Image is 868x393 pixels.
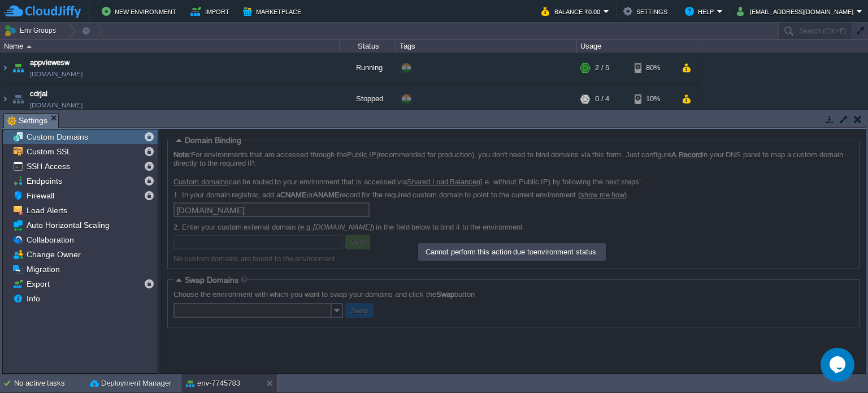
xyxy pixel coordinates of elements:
[4,23,60,38] button: Env Groups
[623,5,671,18] button: Settings
[7,114,47,128] span: Settings
[24,235,76,245] a: Collaboration
[419,244,605,260] div: Cannot perform this action due to environment status.
[190,5,233,18] button: Import
[635,84,671,114] div: 10%
[24,279,51,289] a: Export
[4,5,81,19] img: CloudJiffy
[24,293,42,304] a: Info
[243,5,305,18] button: Marketplace
[24,176,64,186] a: Endpoints
[24,249,83,260] a: Change Owner
[10,84,26,114] img: AMDAwAAAACH5BAEAAAAALAAAAAABAAEAAAICRAEAOw==
[24,191,56,201] a: Firewall
[24,205,69,215] a: Load Alerts
[578,40,697,53] div: Usage
[90,378,171,389] button: Deployment Manager
[541,5,604,18] button: Balance ₹0.00
[30,88,47,100] a: cdrjal
[340,40,396,53] div: Status
[595,53,609,83] div: 2 / 5
[1,53,10,83] img: AMDAwAAAACH5BAEAAAAALAAAAAABAAEAAAICRAEAOw==
[24,264,62,274] a: Migration
[102,5,180,18] button: New Environment
[186,378,240,389] button: env-7745783
[14,374,85,392] div: No active tasks
[397,40,576,53] div: Tags
[24,220,111,230] a: Auto Horizontal Scaling
[821,348,857,382] iframe: chat widget
[24,132,90,142] a: Custom Domains
[30,100,83,111] a: [DOMAIN_NAME]
[737,5,857,18] button: [EMAIL_ADDRESS][DOMAIN_NAME]
[340,53,396,83] div: Running
[595,84,609,114] div: 0 / 4
[10,53,26,83] img: AMDAwAAAACH5BAEAAAAALAAAAAABAAEAAAICRAEAOw==
[1,84,10,114] img: AMDAwAAAACH5BAEAAAAALAAAAAABAAEAAAICRAEAOw==
[24,146,73,157] a: Custom SSL
[635,53,671,83] div: 80%
[340,84,396,114] div: Stopped
[1,40,339,53] div: Name
[24,161,72,171] a: SSH Access
[30,68,83,80] a: [DOMAIN_NAME]
[30,57,70,68] a: appviewesw
[27,45,32,48] img: AMDAwAAAACH5BAEAAAAALAAAAAABAAEAAAICRAEAOw==
[685,5,717,18] button: Help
